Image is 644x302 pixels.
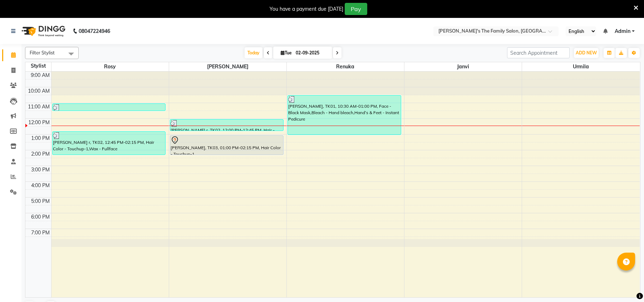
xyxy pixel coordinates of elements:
[30,182,51,189] div: 4:00 PM
[615,28,630,35] span: Admin
[53,104,166,111] div: [PERSON_NAME], TK01, 11:00 AM-11:30 AM, Hair - Blow Dry
[170,136,283,155] div: [PERSON_NAME], TK03, 01:00 PM-02:15 PM, Hair Color - Touchup-1
[53,132,166,155] div: [PERSON_NAME] r, TK02, 12:45 PM-02:15 PM, Hair Color - Touchup-1,Wax - Fullface
[288,96,401,135] div: [PERSON_NAME], TK01, 10:30 AM-01:00 PM, Face - Black Mask,Bleach - Hand bleach,Hand’s & Feet - In...
[245,47,262,58] span: Today
[25,62,51,70] div: Stylist
[29,72,51,79] div: 9:00 AM
[27,119,51,126] div: 12:00 PM
[30,213,51,221] div: 6:00 PM
[30,229,51,237] div: 7:00 PM
[169,62,286,71] span: [PERSON_NAME]
[30,135,51,142] div: 1:00 PM
[26,87,51,95] div: 10:00 AM
[279,50,294,55] span: Tue
[294,48,329,58] input: 2025-09-02
[614,273,637,295] iframe: chat widget
[345,3,367,15] button: Pay
[404,62,522,71] span: Janvi
[576,50,597,55] span: ADD NEW
[26,103,51,111] div: 11:00 AM
[18,21,67,41] img: logo
[30,50,55,55] span: Filter Stylist
[30,198,51,205] div: 5:00 PM
[522,62,640,71] span: urmila
[170,120,283,131] div: [PERSON_NAME] r, TK02, 12:00 PM-12:45 PM, Hair - Haircut Women
[79,21,110,41] b: 08047224946
[574,48,599,58] button: ADD NEW
[51,62,169,71] span: Rosy
[507,47,570,58] input: Search Appointment
[30,166,51,174] div: 3:00 PM
[30,150,51,158] div: 2:00 PM
[287,62,404,71] span: Renuka
[270,5,343,13] div: You have a payment due [DATE]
